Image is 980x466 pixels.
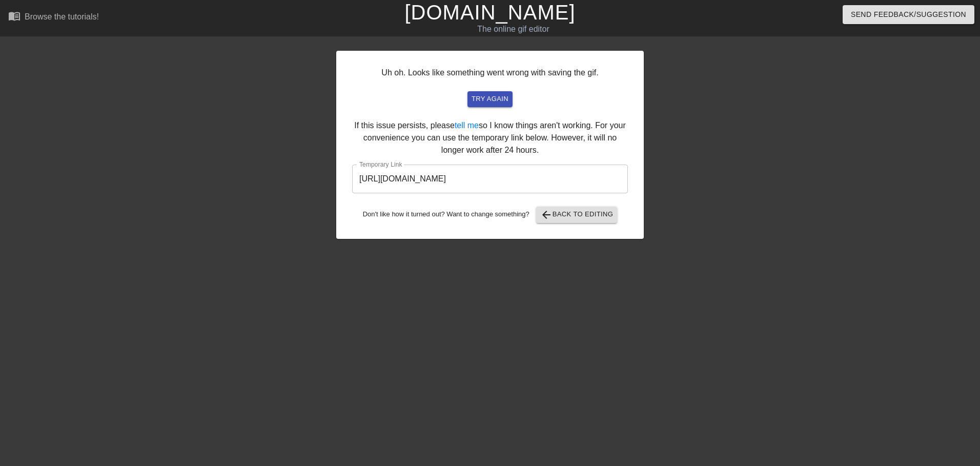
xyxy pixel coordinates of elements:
[352,165,628,193] input: bare
[540,209,553,221] span: arrow_back
[404,1,575,24] a: [DOMAIN_NAME]
[25,12,99,21] div: Browse the tutorials!
[467,91,513,107] button: try again
[8,10,21,22] span: menu_book
[472,93,508,105] span: try again
[540,209,614,221] span: Back to Editing
[8,10,99,26] a: Browse the tutorials!
[352,207,628,223] div: Don't like how it turned out? Want to change something?
[851,8,966,21] span: Send Feedback/Suggestion
[536,207,618,223] button: Back to Editing
[332,23,695,35] div: The online gif editor
[843,5,974,24] button: Send Feedback/Suggestion
[455,121,479,130] a: tell me
[336,51,644,239] div: Uh oh. Looks like something went wrong with saving the gif. If this issue persists, please so I k...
